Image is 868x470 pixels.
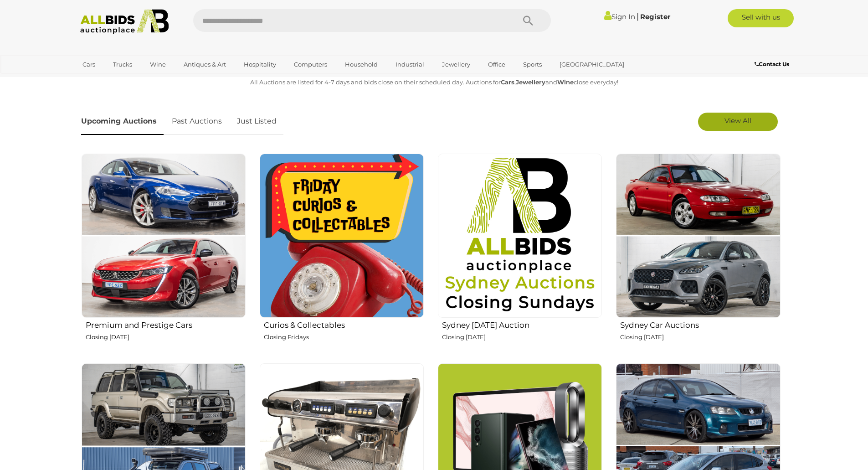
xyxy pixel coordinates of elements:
[259,153,424,356] a: Curios & Collectables Closing Fridays
[755,61,789,67] b: Contact Us
[557,78,574,86] strong: Wine
[339,57,384,72] a: Household
[554,57,630,72] a: [GEOGRAPHIC_DATA]
[264,319,424,330] h2: Curios & Collectables
[264,332,424,342] p: Closing Fridays
[436,57,476,72] a: Jewellery
[437,153,602,356] a: Sydney [DATE] Auction Closing [DATE]
[230,108,283,135] a: Just Listed
[86,319,246,330] h2: Premium and Prestige Cars
[505,9,551,32] button: Search
[516,78,545,86] strong: Jewellery
[288,57,333,72] a: Computers
[81,153,246,356] a: Premium and Prestige Cars Closing [DATE]
[165,108,229,135] a: Past Auctions
[75,9,174,34] img: Allbids.com.au
[86,332,246,342] p: Closing [DATE]
[620,332,780,342] p: Closing [DATE]
[438,154,602,318] img: Sydney Sunday Auction
[698,113,778,131] a: View All
[620,319,780,330] h2: Sydney Car Auctions
[442,332,602,342] p: Closing [DATE]
[724,116,751,125] span: View All
[238,57,282,72] a: Hospitality
[81,108,164,135] a: Upcoming Auctions
[517,57,548,72] a: Sports
[260,154,424,318] img: Curios & Collectables
[390,57,430,72] a: Industrial
[442,319,602,330] h2: Sydney [DATE] Auction
[178,57,232,72] a: Antiques & Art
[640,12,670,21] a: Register
[81,77,787,88] p: All Auctions are listed for 4-7 days and bids close on their scheduled day. Auctions for , and cl...
[107,57,138,72] a: Trucks
[82,154,246,318] img: Premium and Prestige Cars
[728,9,794,27] a: Sell with us
[616,153,780,356] a: Sydney Car Auctions Closing [DATE]
[755,59,791,69] a: Contact Us
[482,57,511,72] a: Office
[144,57,172,72] a: Wine
[604,12,635,21] a: Sign In
[77,57,101,72] a: Cars
[616,154,780,318] img: Sydney Car Auctions
[637,11,639,21] span: |
[501,78,514,86] strong: Cars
